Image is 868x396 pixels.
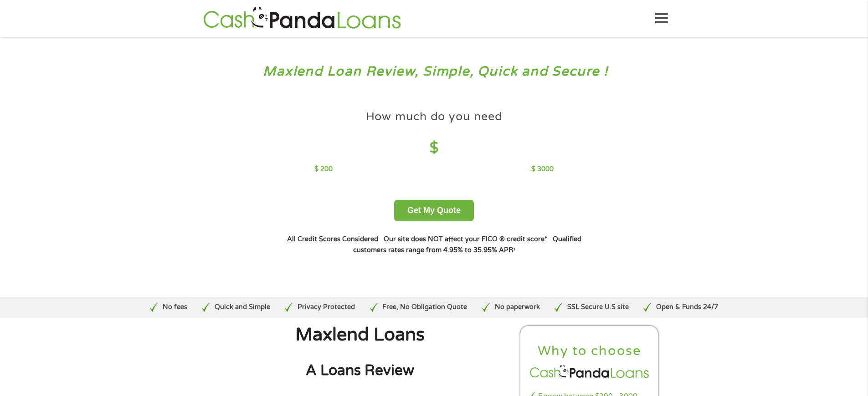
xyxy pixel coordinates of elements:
[384,235,547,243] strong: Our site does NOT affect your FICO ® credit score*
[298,302,355,312] p: Privacy Protected
[366,109,503,124] h4: How much do you need
[314,164,333,174] p: $ 200
[567,302,629,312] p: SSL Secure U.S site
[314,139,554,157] h4: $
[215,302,270,312] p: Quick and Simple
[531,164,554,174] p: $ 3000
[295,324,425,345] span: Maxlend Loans
[495,302,540,312] p: No paperwork
[382,302,467,312] p: Free, No Obligation Quote
[394,200,474,221] button: Get My Quote
[209,361,511,380] h2: A Loans Review
[26,63,842,80] h3: Maxlend Loan Review, Simple, Quick and Secure !
[200,5,404,31] img: GetLoanNow Logo
[528,343,651,360] h2: Why to choose
[287,235,378,243] strong: All Credit Scores Considered
[163,302,187,312] p: No fees
[656,302,718,312] p: Open & Funds 24/7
